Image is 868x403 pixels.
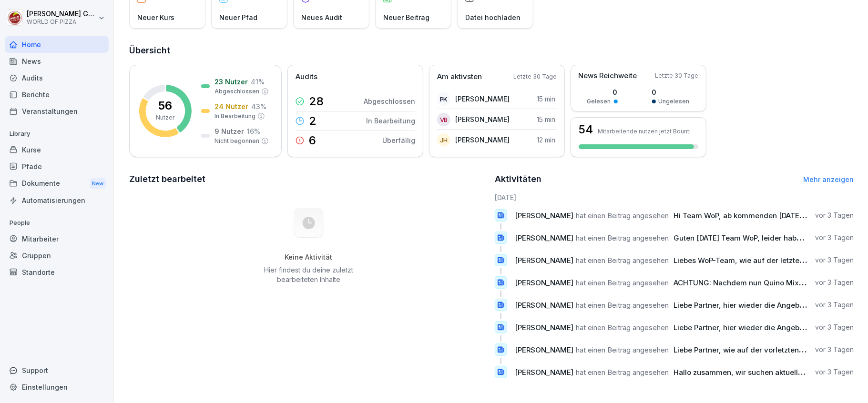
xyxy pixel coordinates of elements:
span: hat einen Beitrag angesehen [576,256,669,265]
span: hat einen Beitrag angesehen [576,345,669,354]
p: 23 Nutzer [214,77,248,87]
a: Automatisierungen [5,192,109,209]
p: Abgeschlossen [364,96,415,106]
span: [PERSON_NAME] [515,278,573,287]
p: vor 3 Tagen [815,278,854,287]
p: vor 3 Tagen [815,211,854,220]
p: vor 3 Tagen [815,300,854,310]
p: 56 [159,100,173,111]
span: hat einen Beitrag angesehen [576,278,669,287]
span: [PERSON_NAME] [515,233,573,242]
p: 15 min. [537,94,557,104]
a: DokumenteNew [5,175,109,192]
p: [PERSON_NAME] Goldmann [27,10,96,18]
p: 16 % [247,126,260,136]
p: Am aktivsten [437,71,482,82]
p: vor 3 Tagen [815,233,854,242]
a: Pfade [5,158,109,175]
span: hat einen Beitrag angesehen [576,211,669,220]
p: 9 Nutzer [214,126,244,136]
p: Neuer Beitrag [383,12,429,22]
span: [PERSON_NAME] [515,211,573,220]
a: Berichte [5,86,109,103]
a: Veranstaltungen [5,103,109,120]
p: Gelesen [587,97,611,106]
span: [PERSON_NAME] [515,368,573,377]
p: Hier findest du deine zuletzt bearbeiteten Inhalte [261,265,357,284]
a: Mehr anzeigen [803,175,854,183]
p: Datei hochladen [465,12,521,22]
p: Ungelesen [659,97,690,106]
p: 24 Nutzer [214,101,248,111]
a: Mitarbeiter [5,231,109,247]
p: In Bearbeitung [214,112,255,121]
p: Audits [296,71,317,82]
div: Support [5,362,109,379]
span: hat einen Beitrag angesehen [576,301,669,310]
span: [PERSON_NAME] [515,301,573,310]
span: hat einen Beitrag angesehen [576,233,669,242]
div: PK [437,92,450,106]
h2: Zuletzt bearbeitet [129,172,488,186]
p: Letzte 30 Tage [513,72,557,81]
p: 15 min. [537,114,557,124]
h3: 54 [579,124,593,135]
p: In Bearbeitung [366,116,415,126]
p: Neuer Kurs [137,12,174,22]
p: Nicht begonnen [214,137,259,145]
a: Gruppen [5,247,109,264]
p: Neuer Pfad [219,12,257,22]
span: [PERSON_NAME] [515,345,573,354]
h6: [DATE] [495,192,854,202]
p: WORLD OF PIZZA [27,19,96,25]
p: vor 3 Tagen [815,345,854,354]
p: 28 [309,96,324,107]
p: 2 [309,115,317,127]
a: Audits [5,70,109,86]
p: vor 3 Tagen [815,367,854,377]
a: Home [5,36,109,53]
span: hat einen Beitrag angesehen [576,368,669,377]
p: 43 % [251,101,266,111]
p: Letzte 30 Tage [655,71,698,80]
div: JH [437,133,450,147]
span: [PERSON_NAME] [515,323,573,332]
p: 0 [652,87,690,97]
p: 12 min. [537,135,557,145]
a: Standorte [5,264,109,281]
div: New [90,178,106,189]
p: Neues Audit [301,12,342,22]
h5: Keine Aktivität [261,253,357,262]
p: 0 [587,87,618,97]
a: News [5,53,109,70]
p: [PERSON_NAME] [455,94,510,104]
p: 6 [309,135,316,146]
span: hat einen Beitrag angesehen [576,323,669,332]
a: Kurse [5,141,109,158]
p: [PERSON_NAME] [455,135,510,145]
div: Dokumente [5,175,109,192]
p: 41 % [251,77,265,87]
p: News Reichweite [578,71,637,81]
p: Nutzer [156,113,175,122]
span: [PERSON_NAME] [515,256,573,265]
p: Mitarbeitende nutzen jetzt Bounti [598,128,691,135]
a: Einstellungen [5,379,109,395]
h2: Aktivitäten [495,172,541,186]
p: Abgeschlossen [214,87,259,96]
p: vor 3 Tagen [815,255,854,265]
p: People [5,215,109,231]
div: VB [437,113,450,126]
